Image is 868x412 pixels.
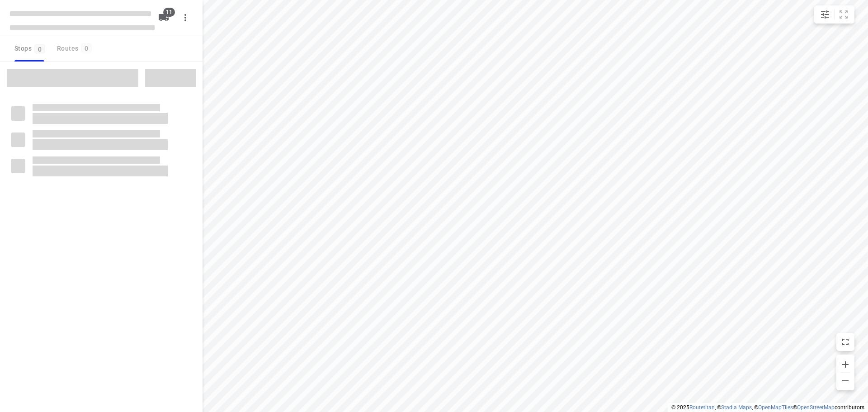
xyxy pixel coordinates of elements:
[689,404,715,411] a: Routetitan
[797,404,835,411] a: OpenStreetMap
[671,404,864,411] li: © 2025 , © , © © contributors
[816,5,834,24] button: Map settings
[721,404,752,411] a: Stadia Maps
[814,5,854,24] div: small contained button group
[758,404,793,411] a: OpenMapTiles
